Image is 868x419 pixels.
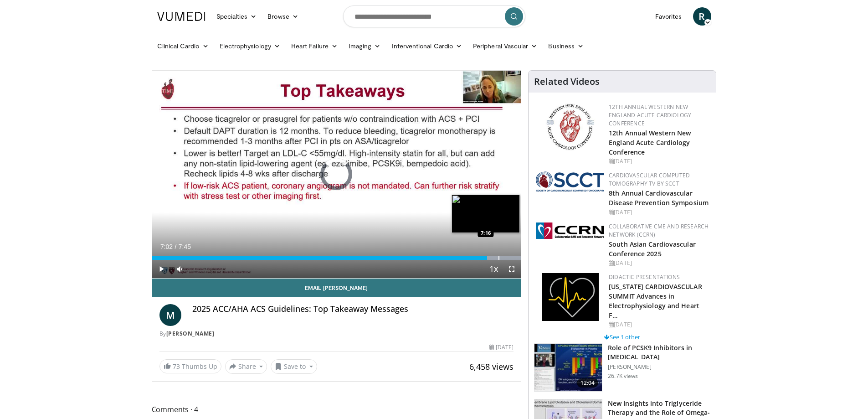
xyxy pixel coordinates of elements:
a: 8th Annual Cardiovascular Disease Prevention Symposium [609,189,709,207]
a: Favorites [650,7,688,26]
span: 6,458 views [469,361,514,372]
span: 7:45 [179,243,191,250]
button: Fullscreen [503,260,521,278]
a: Browse [262,7,304,26]
span: 12:04 [577,378,599,388]
a: Business [543,37,589,55]
a: 73 Thumbs Up [159,359,221,373]
div: By [159,330,514,338]
a: See 1 other [604,333,640,341]
a: R [693,7,711,26]
h3: Role of PCSK9 Inhibitors in [MEDICAL_DATA] [608,343,710,362]
a: Interventional Cardio [386,37,468,55]
h4: 2025 ACC/AHA ACS Guidelines: Top Takeaway Messages [192,304,514,314]
span: 7:02 [160,243,173,250]
a: Imaging [343,37,386,55]
div: [DATE] [609,208,709,217]
div: [DATE] [609,259,709,267]
button: Save to [271,359,317,374]
img: image.jpeg [452,195,520,233]
a: Electrophysiology [214,37,286,55]
img: 0954f259-7907-4053-a817-32a96463ecc8.png.150x105_q85_autocrop_double_scale_upscale_version-0.2.png [545,103,596,151]
h4: Related Videos [534,76,600,87]
div: [DATE] [609,157,709,166]
a: [US_STATE] CARDIOVASCULAR SUMMIT Advances in Electrophysiology and Heart F… [609,282,702,320]
video-js: Video Player [152,71,521,279]
a: 12th Annual Western New England Acute Cardiology Conference [609,129,691,156]
a: Email [PERSON_NAME] [152,279,521,297]
img: VuMedi Logo [157,12,205,21]
a: Collaborative CME and Research Network (CCRN) [609,222,709,238]
button: Mute [170,260,189,278]
p: 26.7K views [608,372,638,380]
img: 3346fd73-c5f9-4d1f-bb16-7b1903aae427.150x105_q85_crop-smart_upscale.jpg [534,344,602,391]
a: Specialties [211,7,262,26]
a: Cardiovascular Computed Tomography TV by SCCT [609,171,690,187]
a: Clinical Cardio [152,37,214,55]
button: Play [152,260,170,278]
a: 12th Annual Western New England Acute Cardiology Conference [609,103,691,127]
img: 51a70120-4f25-49cc-93a4-67582377e75f.png.150x105_q85_autocrop_double_scale_upscale_version-0.2.png [536,171,604,191]
input: Search topics, interventions [343,5,525,27]
span: / [175,243,177,250]
a: M [159,304,181,326]
a: [PERSON_NAME] [166,330,215,337]
div: [DATE] [489,343,514,352]
button: Share [225,359,267,374]
div: Didactic Presentations [609,273,709,281]
img: a04ee3ba-8487-4636-b0fb-5e8d268f3737.png.150x105_q85_autocrop_double_scale_upscale_version-0.2.png [536,222,604,239]
div: [DATE] [609,321,709,329]
a: Peripheral Vascular [467,37,543,55]
div: Progress Bar [152,256,521,260]
a: 12:04 Role of PCSK9 Inhibitors in [MEDICAL_DATA] [PERSON_NAME] 26.7K views [534,343,710,392]
a: Heart Failure [286,37,343,55]
p: [PERSON_NAME] [608,363,710,371]
img: 1860aa7a-ba06-47e3-81a4-3dc728c2b4cf.png.150x105_q85_autocrop_double_scale_upscale_version-0.2.png [542,273,599,321]
span: 73 [173,362,180,371]
a: South Asian Cardiovascular Conference 2025 [609,240,696,258]
button: Playback Rate [484,260,503,278]
span: Comments 4 [152,403,522,415]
